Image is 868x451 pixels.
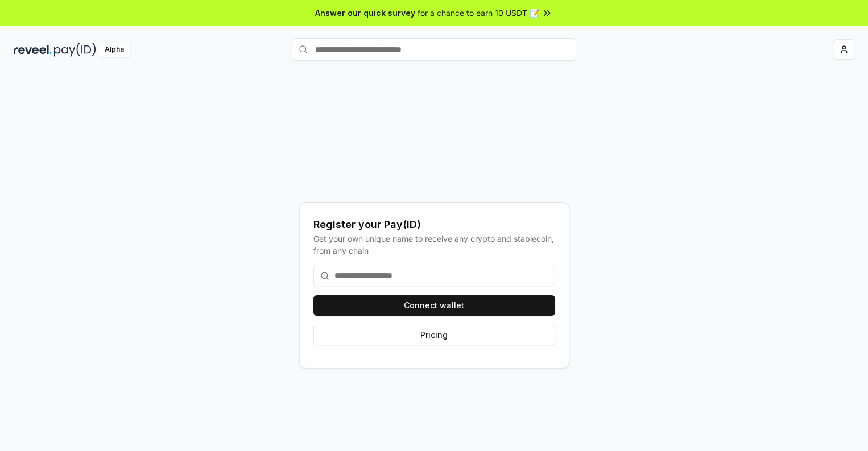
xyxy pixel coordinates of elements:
span: for a chance to earn 10 USDT 📝 [418,7,539,19]
img: reveel_dark [14,43,52,57]
div: Alpha [98,43,130,57]
div: Register your Pay(ID) [313,217,555,233]
div: Get your own unique name to receive any crypto and stablecoin, from any chain [313,233,555,256]
img: pay_id [54,43,96,57]
button: Pricing [313,325,555,345]
span: Answer our quick survey [315,7,415,19]
button: Connect wallet [313,295,555,316]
